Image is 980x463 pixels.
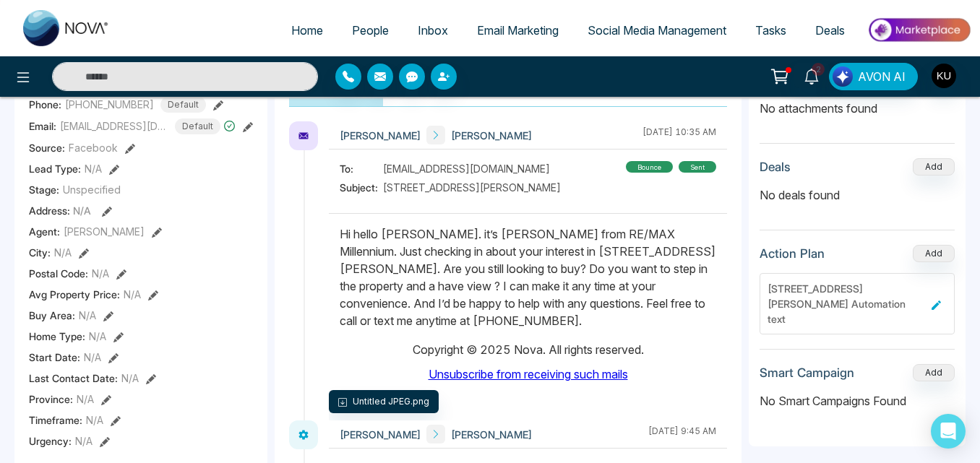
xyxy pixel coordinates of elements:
span: Phone: [29,97,61,112]
span: Buy Area : [29,308,75,323]
h3: Smart Campaign [760,365,854,380]
span: Tasks [755,23,786,38]
span: Stage: [29,182,59,197]
span: N/A [79,308,96,323]
span: Start Date : [29,350,80,365]
span: Address: [29,203,91,218]
p: No attachments found [760,89,955,117]
div: [DATE] 9:45 AM [648,425,716,443]
a: Home [277,17,338,44]
img: Lead Flow [833,66,853,87]
span: N/A [124,287,141,302]
a: Tasks [741,17,801,44]
span: N/A [77,391,94,407]
span: Home Type : [29,329,85,344]
div: [DATE] 10:35 AM [642,126,716,144]
span: N/A [121,371,139,386]
img: Nova CRM Logo [23,10,110,46]
span: AVON AI [858,68,906,85]
span: N/A [92,266,109,281]
span: N/A [85,161,102,176]
div: bounce [626,161,673,173]
span: [PERSON_NAME] [451,128,532,143]
span: Avg Property Price : [29,287,120,302]
p: No deals found [760,186,955,204]
span: Subject: [340,180,383,195]
button: Activity [289,59,383,106]
span: Deals [815,23,845,38]
div: Open Intercom Messenger [931,414,966,449]
div: sent [679,161,716,173]
span: Lead Type: [29,161,81,176]
span: Inbox [418,23,448,38]
span: N/A [54,245,72,260]
span: N/A [75,433,93,449]
img: Market-place.gif [867,14,971,46]
h3: Action Plan [760,246,825,261]
p: No Smart Campaigns Found [760,392,955,410]
span: 2 [812,63,825,76]
span: N/A [89,329,106,344]
span: Timeframe : [29,412,82,428]
span: [EMAIL_ADDRESS][DOMAIN_NAME] [60,118,168,134]
a: 2 [794,63,829,88]
span: To: [340,161,383,176]
a: Social Media Management [573,17,741,44]
span: City : [29,245,51,260]
span: Last Contact Date : [29,371,118,386]
span: [PHONE_NUMBER] [65,97,154,112]
span: Social Media Management [588,23,726,38]
button: Untitled JPEG.png [329,390,439,413]
button: Add [913,158,955,176]
button: Add [913,364,955,381]
span: N/A [84,350,101,365]
a: People [338,17,403,44]
span: Postal Code : [29,266,88,281]
span: Source: [29,140,65,155]
a: Email Marketing [463,17,573,44]
span: N/A [86,412,103,428]
span: Default [160,97,206,113]
span: [EMAIL_ADDRESS][DOMAIN_NAME] [383,161,550,176]
span: [PERSON_NAME] [451,427,532,442]
span: N/A [73,204,91,217]
a: Inbox [403,17,463,44]
div: [STREET_ADDRESS][PERSON_NAME] Automation text [768,281,926,326]
img: User Avatar [932,64,956,88]
button: AVON AI [829,63,918,90]
span: [PERSON_NAME] [340,427,421,442]
a: Untitled JPEG.png [329,390,727,413]
a: Deals [801,17,859,44]
span: [PERSON_NAME] [64,224,145,239]
span: Unspecified [63,182,121,197]
span: Facebook [69,140,118,155]
span: Email Marketing [477,23,559,38]
span: [STREET_ADDRESS][PERSON_NAME] [383,180,561,195]
span: Urgency : [29,433,72,449]
span: [PERSON_NAME] [340,128,421,143]
span: Default [175,118,220,134]
span: Email: [29,118,56,134]
span: Home [291,23,323,38]
span: Agent: [29,224,60,239]
span: Province : [29,391,73,407]
button: Add [913,245,955,262]
h3: Deals [760,160,791,174]
span: People [352,23,389,38]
